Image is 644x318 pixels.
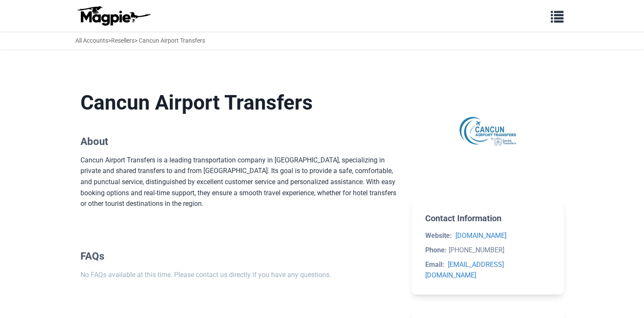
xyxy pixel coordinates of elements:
[425,260,444,269] strong: Email:
[75,37,108,44] a: All Accounts
[75,36,205,45] div: > > Cancun Airport Transfers
[447,90,529,172] img: Cancun Airport Transfers logo
[425,260,504,280] a: [EMAIL_ADDRESS][DOMAIN_NAME]
[425,246,447,254] strong: Phone:
[80,155,398,209] div: Cancun Airport Transfers is a leading transportation company in [GEOGRAPHIC_DATA], specializing i...
[455,231,507,240] a: [DOMAIN_NAME]
[80,90,398,115] h1: Cancun Airport Transfers
[80,136,398,148] h2: About
[75,6,152,26] img: logo-ab69f6fb50320c5b225c76a69d11143b.png
[425,231,452,240] strong: Website:
[111,37,135,44] a: Resellers
[80,269,398,280] p: No FAQs available at this time. Please contact us directly if you have any questions.
[425,245,550,256] li: [PHONE_NUMBER]
[425,213,550,223] h2: Contact Information
[80,250,398,263] h2: FAQs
